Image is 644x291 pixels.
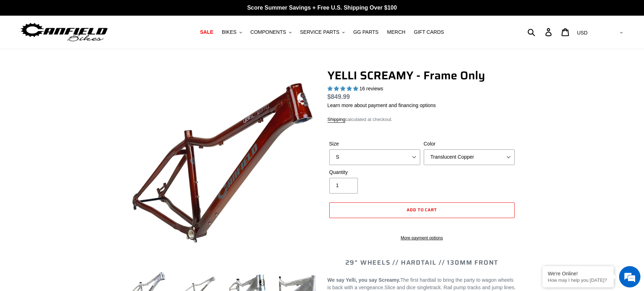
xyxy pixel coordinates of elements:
[328,86,360,91] span: 5.00 stars
[222,29,236,35] span: BIKES
[345,258,499,268] span: 29" WHEELS // HARDTAIL // 130MM FRONT
[328,117,346,123] a: Shipping
[387,29,405,35] span: MERCH
[196,27,217,37] a: SALE
[328,102,436,108] a: Learn more about payment and financing options
[350,27,382,37] a: GG PARTS
[328,69,516,82] h1: YELLI SCREAMY - Frame Only
[359,86,383,91] span: 16 reviews
[548,277,608,283] p: How may I help you today?
[328,93,350,100] span: $849.99
[531,24,550,40] input: Search
[424,140,515,148] label: Color
[329,140,420,148] label: Size
[300,29,339,35] span: SERVICE PARTS
[20,21,109,43] img: Canfield Bikes
[410,27,448,37] a: GIFT CARDS
[328,116,516,123] div: calculated at checkout.
[329,169,420,176] label: Quantity
[200,29,213,35] span: SALE
[414,29,444,35] span: GIFT CARDS
[329,202,515,218] button: Add to cart
[328,277,514,290] span: The first hardtail to bring the party to wagon wheels is back with a vengeance.
[218,27,245,37] button: BIKES
[247,27,295,37] button: COMPONENTS
[251,29,286,35] span: COMPONENTS
[297,27,348,37] button: SERVICE PARTS
[328,277,401,283] b: We say Yelli, you say Screamy.
[353,29,378,35] span: GG PARTS
[548,271,608,276] div: We're Online!
[329,235,515,241] a: More payment options
[383,27,409,37] a: MERCH
[407,206,437,213] span: Add to cart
